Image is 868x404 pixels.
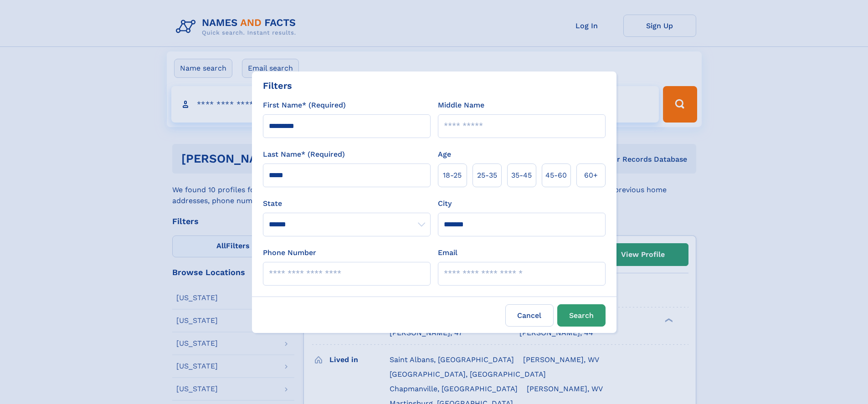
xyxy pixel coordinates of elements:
span: 60+ [584,170,598,181]
span: 45‑60 [545,170,567,181]
label: First Name* (Required) [263,100,346,111]
span: 35‑45 [511,170,532,181]
span: 25‑35 [477,170,497,181]
label: Cancel [505,304,554,327]
label: State [263,198,431,209]
button: Search [557,304,606,327]
label: Last Name* (Required) [263,149,345,160]
span: 18‑25 [443,170,462,181]
label: Middle Name [438,100,484,111]
label: Phone Number [263,247,316,258]
label: Age [438,149,451,160]
div: Filters [263,79,292,92]
label: City [438,198,452,209]
label: Email [438,247,457,258]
